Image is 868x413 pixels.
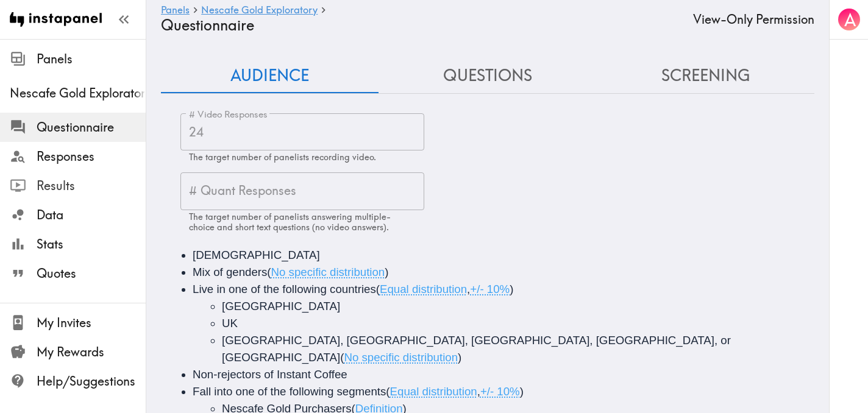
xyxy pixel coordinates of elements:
button: Screening [597,58,814,93]
span: Stats [37,236,146,253]
span: Live in one of the following countries [193,283,376,295]
span: No specific distribution [344,351,458,364]
span: Mix of genders [193,266,267,278]
span: ( [340,351,344,364]
span: ( [386,385,390,398]
span: ( [267,266,271,278]
span: Responses [37,148,146,165]
span: ) [510,283,513,295]
span: ) [520,385,524,398]
span: Help/Suggestions [37,373,146,390]
span: [DEMOGRAPHIC_DATA] [193,249,320,261]
span: Results [37,177,146,194]
span: Data [37,206,146,224]
label: # Video Responses [189,108,268,121]
button: A [837,7,861,32]
span: Equal distribution [390,385,477,398]
span: Fall into one of the following segments [193,385,386,398]
h4: Questionnaire [161,16,683,34]
span: [GEOGRAPHIC_DATA] [222,300,340,312]
a: Nescafe Gold Exploratory [201,5,318,16]
span: Panels [37,51,146,68]
span: ) [458,351,461,364]
span: The target number of panelists answering multiple-choice and short text questions (no video answe... [189,211,391,233]
span: The target number of panelists recording video. [189,152,376,163]
button: Audience [161,58,379,93]
button: Questions [379,58,596,93]
span: Quotes [37,265,146,282]
a: Panels [161,5,190,16]
span: Equal distribution [380,283,467,295]
span: A [844,9,856,30]
span: Non-rejectors of Instant Coffee [193,368,347,381]
span: My Rewards [37,344,146,361]
span: UK [222,317,238,330]
span: My Invites [37,314,146,331]
span: Questionnaire [37,119,146,136]
span: Nescafe Gold Exploratory [10,85,146,102]
span: +/- 10% [480,385,520,398]
span: , [467,283,470,295]
span: , [477,385,480,398]
span: ) [385,266,388,278]
span: [GEOGRAPHIC_DATA], [GEOGRAPHIC_DATA], [GEOGRAPHIC_DATA], [GEOGRAPHIC_DATA], or [GEOGRAPHIC_DATA] [222,334,734,364]
span: No specific distribution [271,266,385,278]
span: ( [376,283,380,295]
div: Questionnaire Audience/Questions/Screening Tab Navigation [161,58,814,93]
span: +/- 10% [470,283,510,295]
div: View-Only Permission [693,11,814,28]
